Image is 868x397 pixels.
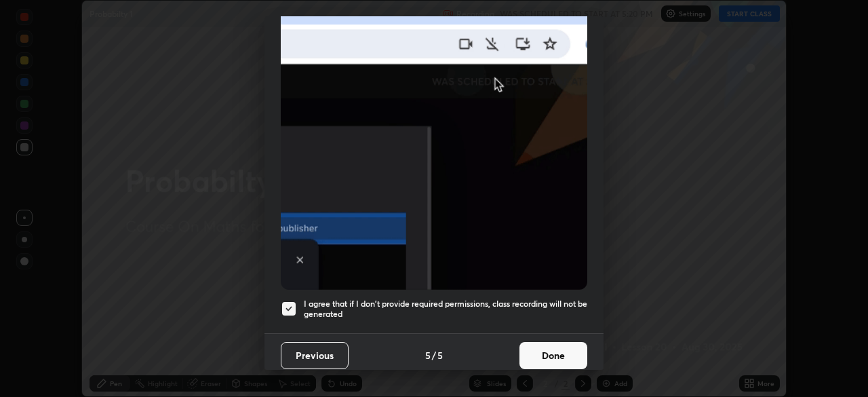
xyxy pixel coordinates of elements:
[425,348,431,362] h4: 5
[281,342,349,369] button: Previous
[437,348,443,362] h4: 5
[304,299,587,320] h5: I agree that if I don't provide required permissions, class recording will not be generated
[519,342,587,369] button: Done
[432,348,436,362] h4: /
